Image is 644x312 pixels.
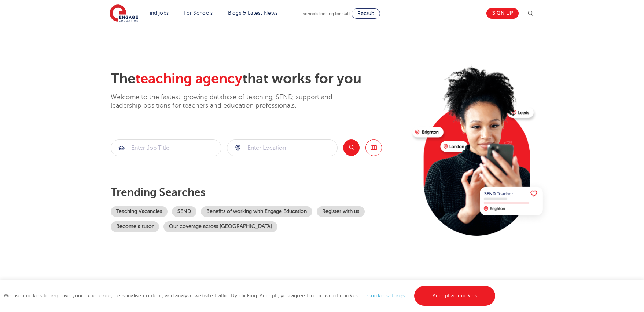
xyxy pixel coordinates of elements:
[367,293,405,298] a: Cookie settings
[414,286,496,306] a: Accept all cookies
[317,206,365,217] a: Register with us
[111,140,221,156] input: Submit
[163,221,277,232] a: Our coverage across [GEOGRAPHIC_DATA]
[486,8,519,19] a: Sign up
[352,8,380,19] a: Recruit
[228,10,278,16] a: Blogs & Latest News
[4,293,497,298] span: We use cookies to improve your experience, personalise content, and analyse website traffic. By c...
[227,139,338,156] div: Submit
[147,10,169,16] a: Find jobs
[227,140,337,156] input: Submit
[111,93,353,110] p: Welcome to the fastest-growing database of teaching, SEND, support and leadership positions for t...
[303,11,350,16] span: Schools looking for staff
[111,186,406,199] p: Trending searches
[111,70,406,87] h2: The that works for you
[184,10,213,16] a: For Schools
[343,139,360,156] button: Search
[111,206,168,217] a: Teaching Vacancies
[135,71,242,87] span: teaching agency
[111,221,159,232] a: Become a tutor
[110,4,138,23] img: Engage Education
[357,11,374,16] span: Recruit
[172,206,196,217] a: SEND
[201,206,312,217] a: Benefits of working with Engage Education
